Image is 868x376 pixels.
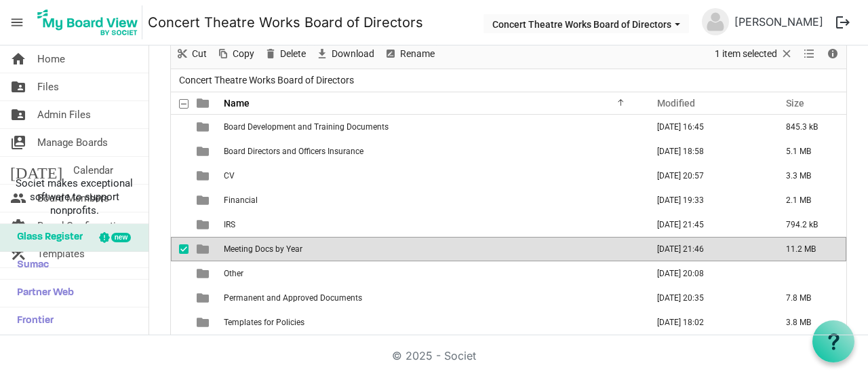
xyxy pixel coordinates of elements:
[10,280,74,307] span: Partner Web
[220,237,643,261] td: Meeting Docs by Year is template cell column header Name
[657,98,695,109] span: Modified
[224,318,304,327] span: Templates for Policies
[176,72,357,89] span: Concert Theatre Works Board of Directors
[189,310,220,335] td: is template cell column header type
[171,40,212,69] div: Cut
[801,45,817,62] button: View dropdownbutton
[4,10,30,35] span: menu
[214,45,257,62] button: Copy
[171,237,189,261] td: checkbox
[643,115,772,139] td: June 24, 2025 16:45 column header Modified
[171,212,189,237] td: checkbox
[772,164,846,188] td: 3.3 MB is template cell column header Size
[382,45,437,62] button: Rename
[220,212,643,237] td: IRS is template cell column header Name
[772,286,846,310] td: 7.8 MB is template cell column header Size
[224,98,250,109] span: Name
[220,164,643,188] td: CV is template cell column header Name
[189,139,220,164] td: is template cell column header type
[643,188,772,212] td: July 23, 2025 19:33 column header Modified
[111,233,131,242] div: new
[220,261,643,286] td: Other is template cell column header Name
[33,5,142,39] img: My Board View Logo
[189,261,220,286] td: is template cell column header type
[10,307,54,335] span: Frontier
[10,224,83,251] span: Glass Register
[37,101,91,128] span: Admin Files
[224,171,235,181] span: CV
[189,237,220,261] td: is template cell column header type
[224,122,389,132] span: Board Development and Training Documents
[786,98,804,109] span: Size
[189,164,220,188] td: is template cell column header type
[10,45,26,73] span: home
[10,252,49,279] span: Sumac
[33,5,148,39] a: My Board View Logo
[772,115,846,139] td: 845.3 kB is template cell column header Size
[189,115,220,139] td: is template cell column header type
[231,45,256,62] span: Copy
[824,45,842,62] button: Details
[821,40,844,69] div: Details
[710,40,798,69] div: Clear selection
[643,286,772,310] td: March 25, 2025 20:35 column header Modified
[220,286,643,310] td: Permanent and Approved Documents is template cell column header Name
[171,164,189,188] td: checkbox
[643,164,772,188] td: November 06, 2023 20:57 column header Modified
[713,45,778,62] span: 1 item selected
[829,8,857,37] button: logout
[643,261,772,286] td: November 06, 2023 20:08 column header Modified
[37,129,108,156] span: Manage Boards
[220,115,643,139] td: Board Development and Training Documents is template cell column header Name
[171,310,189,335] td: checkbox
[379,40,439,69] div: Rename
[171,188,189,212] td: checkbox
[189,212,220,237] td: is template cell column header type
[643,139,772,164] td: November 14, 2023 18:58 column header Modified
[262,45,309,62] button: Delete
[10,129,26,156] span: switch_account
[171,261,189,286] td: checkbox
[772,212,846,237] td: 794.2 kB is template cell column header Size
[220,188,643,212] td: Financial is template cell column header Name
[224,147,363,156] span: Board Directors and Officers Insurance
[189,188,220,212] td: is template cell column header type
[392,349,476,362] a: © 2025 - Societ
[10,157,62,184] span: [DATE]
[6,176,142,217] span: Societ makes exceptional software to support nonprofits.
[313,45,377,62] button: Download
[713,45,796,62] button: Selection
[330,45,376,62] span: Download
[10,101,26,128] span: folder_shared
[484,14,689,33] button: Concert Theatre Works Board of Directors dropdownbutton
[798,40,821,69] div: View
[772,310,846,335] td: 3.8 MB is template cell column header Size
[259,40,311,69] div: Delete
[224,293,362,303] span: Permanent and Approved Documents
[772,237,846,261] td: 11.2 MB is template cell column header Size
[220,139,643,164] td: Board Directors and Officers Insurance is template cell column header Name
[224,244,302,254] span: Meeting Docs by Year
[224,195,258,205] span: Financial
[643,212,772,237] td: August 17, 2025 21:45 column header Modified
[191,45,208,62] span: Cut
[37,45,65,73] span: Home
[729,8,829,35] a: [PERSON_NAME]
[73,157,113,184] span: Calendar
[171,139,189,164] td: checkbox
[171,115,189,139] td: checkbox
[643,310,772,335] td: April 22, 2025 18:02 column header Modified
[702,8,729,35] img: no-profile-picture.svg
[399,45,436,62] span: Rename
[220,310,643,335] td: Templates for Policies is template cell column header Name
[224,269,243,278] span: Other
[311,40,379,69] div: Download
[148,9,423,36] a: Concert Theatre Works Board of Directors
[174,45,210,62] button: Cut
[772,139,846,164] td: 5.1 MB is template cell column header Size
[224,220,235,229] span: IRS
[189,286,220,310] td: is template cell column header type
[772,261,846,286] td: is template cell column header Size
[37,73,59,100] span: Files
[279,45,307,62] span: Delete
